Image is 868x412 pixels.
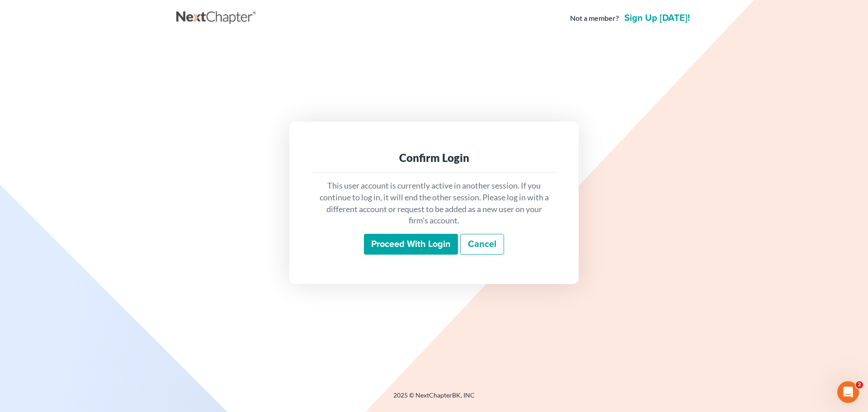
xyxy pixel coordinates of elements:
[364,234,458,255] input: Proceed with login
[176,391,692,407] div: 2025 © NextChapterBK, INC
[837,381,859,403] iframe: Intercom live chat
[623,14,692,23] a: Sign up [DATE]!
[318,151,550,165] div: Confirm Login
[570,13,619,24] strong: Not a member?
[856,381,863,388] span: 2
[460,234,504,255] a: Cancel
[318,180,550,227] p: This user account is currently active in another session. If you continue to log in, it will end ...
